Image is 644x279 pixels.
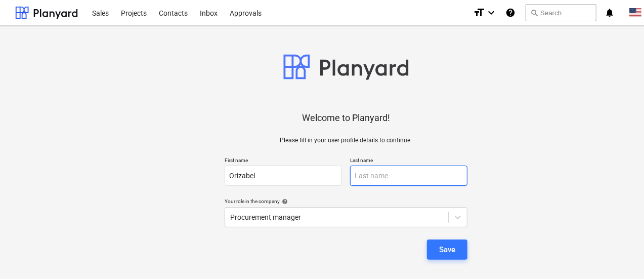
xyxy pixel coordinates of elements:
i: keyboard_arrow_down [485,7,497,19]
p: Last name [350,157,467,166]
i: Knowledge base [505,7,516,19]
i: notifications [605,7,615,19]
i: format_size [473,7,485,19]
button: Save [427,240,467,260]
button: Search [526,4,596,21]
iframe: Chat Widget [593,230,644,279]
input: First name [225,166,342,186]
div: Save [439,243,455,256]
span: help [280,198,288,205]
div: Widget de chat [593,230,644,279]
p: First name [225,157,342,166]
input: Last name [350,166,467,186]
div: Your role in the company [225,198,467,205]
span: search [530,9,538,17]
p: Welcome to Planyard! [302,112,390,124]
p: Please fill in your user profile details to continue. [280,136,412,145]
